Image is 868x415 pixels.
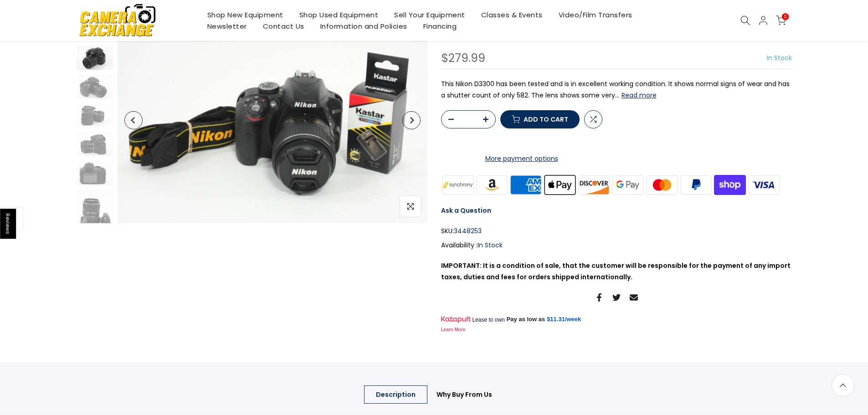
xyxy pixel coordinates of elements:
[441,174,475,196] img: synchrony
[645,174,679,196] img: master
[291,9,386,20] a: Shop Used Equipment
[611,174,645,196] img: google pay
[118,17,427,223] img: Nikon D3300 with 18-55mm f/3.5-5.6 VR GII DX Lens - Shutter Count 582 Digital Cameras - Digital S...
[454,225,482,237] span: 3448253
[509,174,543,196] img: american express
[475,174,509,196] img: amazon payments
[524,116,568,123] span: Add to cart
[612,292,621,303] a: Share on Twitter
[832,374,854,397] a: Back to the top
[77,103,113,128] img: Nikon D3300 with 18-55mm f/3.5-5.6 VR GII DX Lens - Shutter Count 582 Digital Cameras - Digital S...
[441,52,485,64] div: $279.99
[595,292,603,303] a: Share on Facebook
[312,20,415,32] a: Information and Policies
[713,174,747,196] img: shopify pay
[473,9,550,20] a: Classes & Events
[441,17,792,43] h1: Nikon D3300 with 18-55mm f/3.5-5.6 VR GII DX Lens - Shutter Count 582
[441,240,792,251] div: Availability :
[386,9,473,20] a: Sell Your Equipment
[425,385,504,404] a: Why Buy From Us
[621,91,657,99] button: Read more
[630,292,638,303] a: Share on Email
[77,161,113,185] img: Nikon D3300 with 18-55mm f/3.5-5.6 VR GII DX Lens - Shutter Count 582 Digital Cameras - Digital S...
[441,153,602,164] a: More payment options
[543,174,577,196] img: apple pay
[441,206,491,215] a: Ask a Question
[767,53,792,62] span: In Stock
[364,385,427,404] a: Description
[441,78,792,101] p: This Nikon D3300 has been tested and is in excellent working condition. It shows normal signs of ...
[782,13,789,20] span: 0
[747,174,781,196] img: visa
[776,15,786,26] a: 0
[77,75,113,99] img: Nikon D3300 with 18-55mm f/3.5-5.6 VR GII DX Lens - Shutter Count 582 Digital Cameras - Digital S...
[199,20,255,32] a: Newsletter
[255,20,312,32] a: Contact Us
[500,110,580,128] button: Add to cart
[441,261,791,282] strong: IMPORTANT: It is a condition of sale, that the customer will be responsible for the payment of an...
[550,9,640,20] a: Video/Film Transfers
[402,111,421,129] button: Next
[507,315,545,323] span: Pay as low as
[547,315,581,323] a: $11.31/week
[77,190,113,245] img: Nikon D3300 with 18-55mm f/3.5-5.6 VR GII DX Lens - Shutter Count 582 Digital Cameras - Digital S...
[441,225,792,237] div: SKU:
[478,241,503,250] span: In Stock
[77,46,113,70] img: Nikon D3300 with 18-55mm f/3.5-5.6 VR GII DX Lens - Shutter Count 582 Digital Cameras - Digital S...
[441,327,466,332] a: Learn More
[124,111,143,129] button: Previous
[77,132,113,156] img: Nikon D3300 with 18-55mm f/3.5-5.6 VR GII DX Lens - Shutter Count 582 Digital Cameras - Digital S...
[679,174,713,196] img: paypal
[415,20,465,32] a: Financing
[472,316,504,323] span: Lease to own
[577,174,611,196] img: discover
[199,9,291,20] a: Shop New Equipment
